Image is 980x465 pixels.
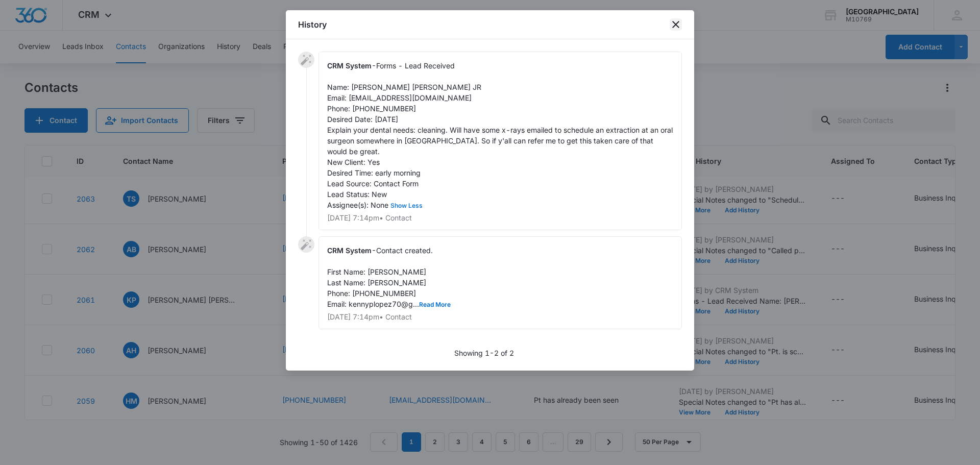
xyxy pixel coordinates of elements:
span: CRM System [327,246,372,255]
p: Showing 1-2 of 2 [454,348,514,358]
h1: History [298,18,327,31]
button: Show Less [388,203,425,209]
span: CRM System [327,61,372,70]
p: [DATE] 7:14pm • Contact [327,313,673,321]
button: close [670,18,682,31]
p: [DATE] 7:14pm • Contact [327,214,673,222]
div: - [318,52,682,230]
button: Read More [419,302,451,308]
div: - [318,236,682,329]
span: Contact created. First Name: [PERSON_NAME] Last Name: [PERSON_NAME] Phone: [PHONE_NUMBER] Email: ... [327,246,451,308]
